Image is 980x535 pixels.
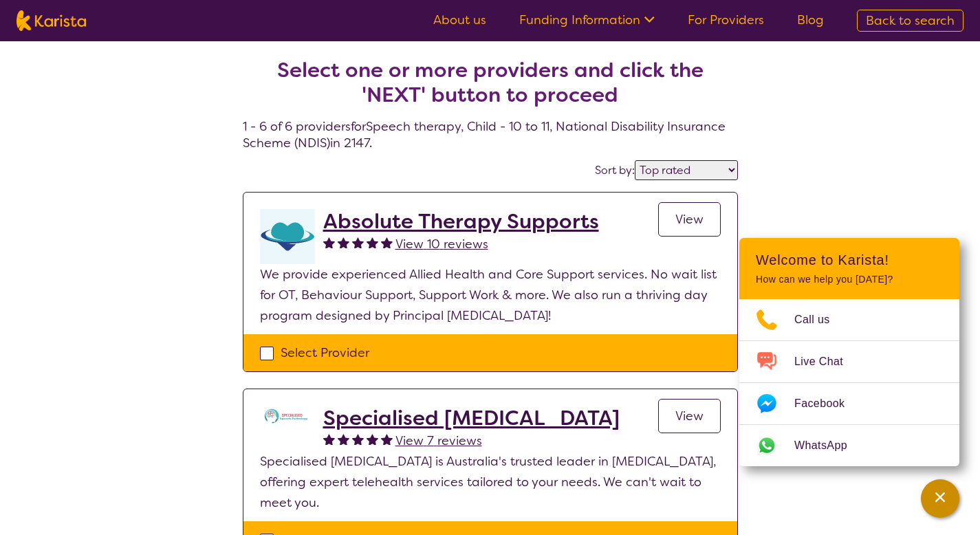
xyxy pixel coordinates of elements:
[794,393,861,414] span: Facebook
[794,435,864,456] span: WhatsApp
[352,237,364,248] img: fullstar
[395,234,488,254] a: View 10 reviews
[352,433,364,445] img: fullstar
[259,58,721,107] h2: Select one or more providers and click the 'NEXT' button to proceed
[260,209,315,264] img: otyvwjbtyss6nczvq3hf.png
[675,211,704,228] span: View
[658,202,721,237] a: View
[260,451,721,513] p: Specialised [MEDICAL_DATA] is Australia's trusted leader in [MEDICAL_DATA], offering expert teleh...
[658,399,721,433] a: View
[794,309,847,330] span: Call us
[519,12,655,28] a: Funding Information
[595,163,635,177] label: Sort by:
[260,406,315,426] img: tc7lufxpovpqcirzzyzq.png
[921,479,959,518] button: Channel Menu
[794,351,860,372] span: Live Chat
[367,237,378,248] img: fullstar
[797,12,824,28] a: Blog
[433,12,486,28] a: About us
[323,209,599,234] a: Absolute Therapy Supports
[17,10,86,31] img: Karista logo
[381,237,393,248] img: fullstar
[395,430,482,451] a: View 7 reviews
[857,10,963,32] a: Back to search
[338,433,349,445] img: fullstar
[756,252,943,268] h2: Welcome to Karista!
[323,237,335,248] img: fullstar
[338,237,349,248] img: fullstar
[739,238,959,466] div: Channel Menu
[739,425,959,466] a: Web link opens in a new tab.
[866,12,955,29] span: Back to search
[367,433,378,445] img: fullstar
[395,236,488,252] span: View 10 reviews
[260,264,721,326] p: We provide experienced Allied Health and Core Support services. No wait list for OT, Behaviour Su...
[395,433,482,449] span: View 7 reviews
[381,433,393,445] img: fullstar
[323,406,620,430] a: Specialised [MEDICAL_DATA]
[323,433,335,445] img: fullstar
[688,12,764,28] a: For Providers
[675,408,704,424] span: View
[739,299,959,466] ul: Choose channel
[243,25,738,151] h4: 1 - 6 of 6 providers for Speech therapy , Child - 10 to 11 , National Disability Insurance Scheme...
[756,274,943,285] p: How can we help you [DATE]?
